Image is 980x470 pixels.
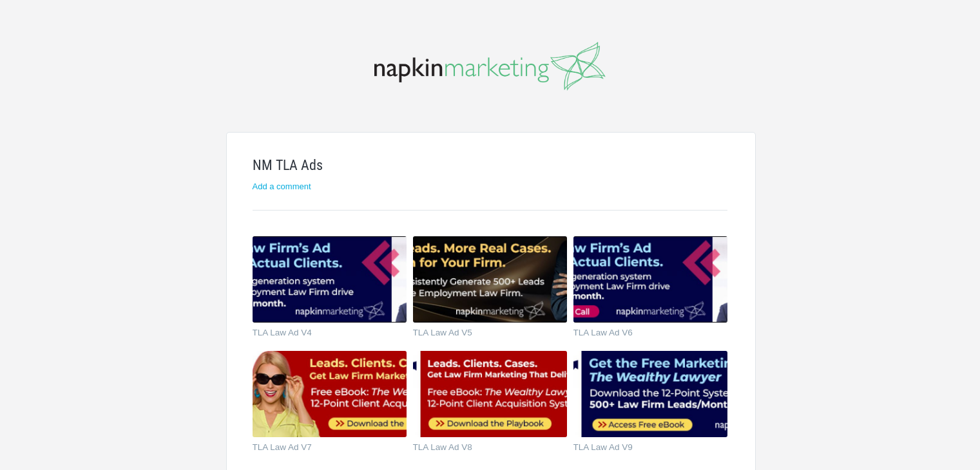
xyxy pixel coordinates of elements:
a: TLA Law Ad V5 [413,328,552,341]
a: TLA Law Ad V7 [253,443,391,456]
a: TLA Law Ad V6 [573,328,712,341]
img: napkinmarketing-logo_20160520102043.png [374,42,606,91]
img: napkinmarketing_iuso0i_thumb.jpg [253,236,407,323]
img: napkinmarketing_tiw1bu_thumb.jpg [413,236,567,323]
img: napkinmarketing_unn1lb_thumb.jpg [253,351,407,437]
img: napkinmarketing_njbc2d_thumb.jpg [413,351,567,437]
a: TLA Law Ad V4 [253,328,391,341]
a: TLA Law Ad V8 [413,443,552,456]
a: TLA Law Ad V9 [573,443,712,456]
h1: NM TLA Ads [253,158,727,173]
img: napkinmarketing_wb34si_thumb.jpg [573,236,727,323]
a: Add a comment [253,182,311,191]
img: napkinmarketing_arhj0w_thumb.jpg [573,351,727,437]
